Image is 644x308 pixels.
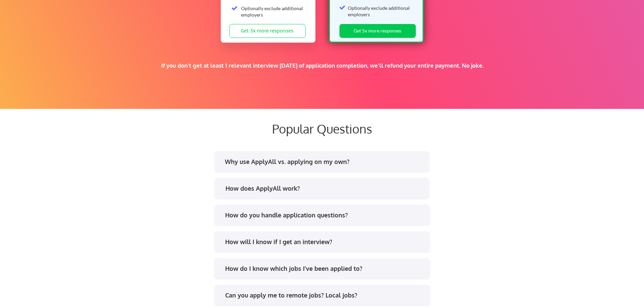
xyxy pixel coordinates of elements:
[225,184,424,193] div: How does ApplyAll work?
[225,238,424,246] div: How will I know if I get an interview?
[339,24,416,38] button: Get 5x more responses
[225,211,424,219] div: How do you handle application questions?
[225,158,423,166] div: Why use ApplyAll vs. applying on my own?
[225,291,424,300] div: Can you apply me to remote jobs? Local jobs?
[225,264,424,273] div: How do I know which jobs I've been applied to?
[160,121,484,136] div: Popular Questions
[229,24,306,38] button: Get 3x more responses
[241,5,304,18] div: Optionally exclude additional employers
[348,5,410,18] div: Optionally exclude additional employers
[118,62,527,69] div: If you don't get at least 1 relevant interview [DATE] of application completion, we'll refund you...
